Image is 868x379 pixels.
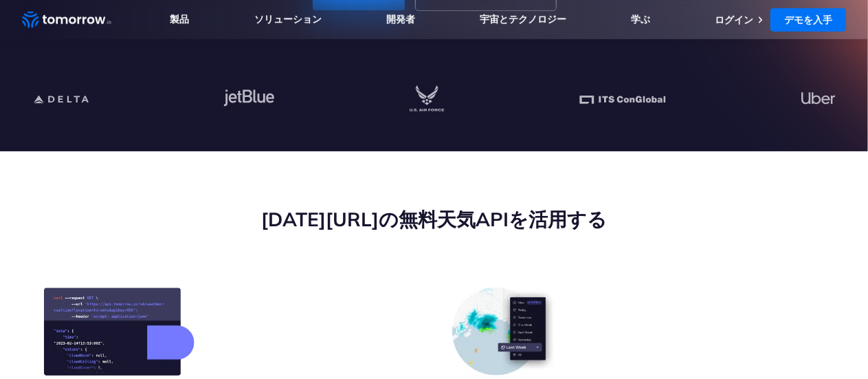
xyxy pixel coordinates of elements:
[715,14,753,26] a: ログイン
[784,14,832,26] font: デモを入手
[386,13,415,26] a: 開発者
[261,207,607,231] font: [DATE][URL]の無料天気APIを活用する
[22,10,111,30] a: ホームリンク
[770,8,846,32] a: デモを入手
[170,13,190,26] a: 製品
[480,13,566,26] a: 宇宙とテクノロジー
[254,13,322,26] a: ソリューション
[631,13,650,26] a: 学ぶ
